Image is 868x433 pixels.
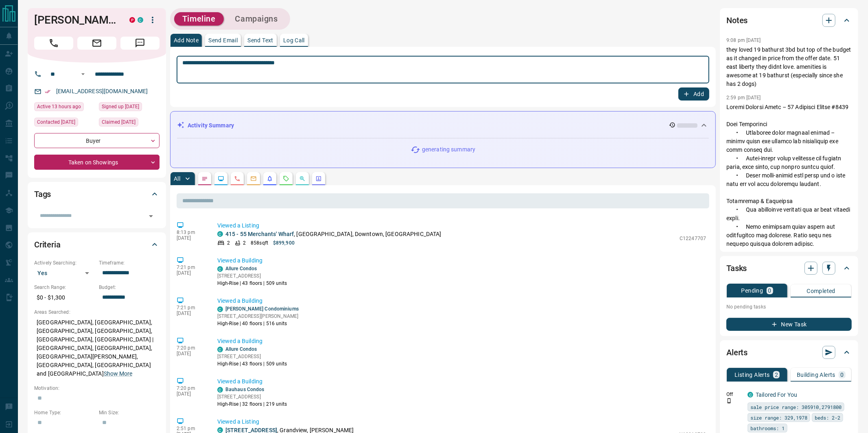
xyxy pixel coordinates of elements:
[217,313,299,320] p: [STREET_ADDRESS][PERSON_NAME]
[177,385,205,391] p: 7:20 pm
[99,102,160,114] div: Thu Aug 24 2017
[34,155,160,170] div: Taken on Showings
[422,145,475,154] p: generating summary
[748,392,753,398] div: condos.ca
[34,291,95,304] p: $0 - $1,300
[225,230,442,238] p: , [GEOGRAPHIC_DATA], Downtown, [GEOGRAPHIC_DATA]
[208,37,238,43] p: Send Email
[726,301,852,313] p: No pending tasks
[726,343,852,362] div: Alerts
[34,409,95,416] p: Home Type:
[315,175,322,182] svg: Agent Actions
[99,284,160,291] p: Budget:
[102,103,139,111] span: Signed up [DATE]
[726,95,761,101] p: 2:59 pm [DATE]
[750,403,842,411] span: sale price range: 305910,2791800
[750,413,807,422] span: size range: 329,1978
[726,46,852,88] p: they loved 19 bathurst 3bd but top of the budget as it changed in price from the offer date. 51 e...
[217,387,223,393] div: condos.ca
[34,235,160,254] div: Criteria
[756,391,797,398] a: Tailored For You
[34,184,160,204] div: Tags
[99,409,160,416] p: Min Size:
[299,175,306,182] svg: Opportunities
[750,424,785,432] span: bathrooms: 1
[217,297,706,305] p: Viewed a Building
[99,259,160,267] p: Timeframe:
[726,11,852,30] div: Notes
[217,280,287,287] p: High-Rise | 43 floors | 509 units
[174,12,224,26] button: Timeline
[797,372,835,378] p: Building Alerts
[775,372,778,378] p: 2
[726,262,747,275] h2: Tasks
[177,270,205,276] p: [DATE]
[177,426,205,431] p: 2:51 pm
[217,377,706,386] p: Viewed a Building
[129,17,135,23] div: property.ca
[34,133,160,148] div: Buyer
[735,372,770,378] p: Listing Alerts
[217,306,223,312] div: condos.ca
[177,230,205,235] p: 8:13 pm
[225,266,257,271] a: Allure Condos
[768,288,772,293] p: 0
[726,14,748,27] h2: Notes
[34,188,51,201] h2: Tags
[34,316,160,381] p: [GEOGRAPHIC_DATA], [GEOGRAPHIC_DATA], [GEOGRAPHIC_DATA], [GEOGRAPHIC_DATA], [GEOGRAPHIC_DATA], [G...
[251,239,268,247] p: 858 sqft
[34,13,117,26] h1: [PERSON_NAME]
[726,398,732,404] svg: Push Notification Only
[726,318,852,331] button: New Task
[37,118,75,126] span: Contacted [DATE]
[201,175,208,182] svg: Notes
[225,346,257,352] a: Allure Condos
[217,418,706,426] p: Viewed a Listing
[267,175,273,182] svg: Listing Alerts
[217,347,223,352] div: condos.ca
[104,370,132,378] button: Show More
[188,121,234,130] p: Activity Summary
[217,272,287,280] p: [STREET_ADDRESS]
[34,37,73,50] span: Call
[680,235,706,242] p: C12247707
[78,69,88,79] button: Open
[217,231,223,237] div: condos.ca
[815,413,840,422] span: beds: 2-2
[99,118,160,129] div: Wed Jun 04 2025
[283,37,305,43] p: Log Call
[56,88,148,94] a: [EMAIL_ADDRESS][DOMAIN_NAME]
[34,102,95,114] div: Thu Sep 11 2025
[217,256,706,265] p: Viewed a Building
[177,305,205,311] p: 7:21 pm
[227,12,286,26] button: Campaigns
[247,37,273,43] p: Send Text
[45,89,50,94] svg: Email Verified
[77,37,116,50] span: Email
[177,351,205,356] p: [DATE]
[840,372,844,378] p: 0
[273,239,295,247] p: $899,900
[120,37,160,50] span: Message
[174,176,180,182] p: All
[174,37,199,43] p: Add Note
[678,87,709,101] button: Add
[217,353,287,360] p: [STREET_ADDRESS]
[34,267,95,280] div: Yes
[726,258,852,278] div: Tasks
[726,37,761,43] p: 9:08 pm [DATE]
[177,118,709,133] div: Activity Summary
[217,320,299,327] p: High-Rise | 40 floors | 516 units
[145,210,157,222] button: Open
[243,239,246,247] p: 2
[250,175,257,182] svg: Emails
[217,221,706,230] p: Viewed a Listing
[225,231,294,237] a: 415 - 55 Merchants' Wharf
[217,266,223,272] div: condos.ca
[177,311,205,316] p: [DATE]
[34,284,95,291] p: Search Range:
[34,259,95,267] p: Actively Searching:
[177,345,205,351] p: 7:20 pm
[34,308,160,316] p: Areas Searched:
[177,235,205,241] p: [DATE]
